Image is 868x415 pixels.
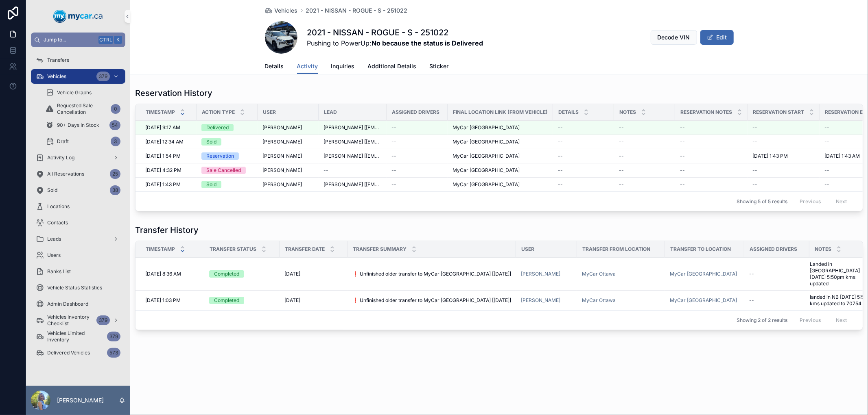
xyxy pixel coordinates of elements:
[209,297,275,304] a: Completed
[41,118,125,133] a: 90+ Days In Stock54
[284,271,343,277] a: [DATE]
[202,109,235,115] span: Action Type
[262,181,314,188] a: [PERSON_NAME]
[752,124,815,131] a: --
[558,139,563,145] span: --
[110,169,120,179] div: 25
[391,167,443,174] a: --
[206,138,216,146] div: Sold
[324,124,382,131] span: [PERSON_NAME] [[EMAIL_ADDRESS][DOMAIN_NAME]]
[824,139,829,145] span: --
[96,72,110,81] div: 379
[47,171,84,177] span: All Reservations
[145,297,199,304] a: [DATE] 1:03 PM
[619,153,624,159] span: --
[680,124,743,131] a: --
[749,271,805,277] a: --
[453,139,548,145] a: MyCar [GEOGRAPHIC_DATA]
[749,297,754,304] span: --
[324,139,382,145] a: [PERSON_NAME] [[EMAIL_ADDRESS][DOMAIN_NAME]]
[700,30,734,45] button: Edit
[31,183,125,198] a: Sold38
[430,59,449,75] a: Sticker
[96,315,110,325] div: 379
[47,314,93,327] span: Vehicles Inventory Checklist
[658,33,690,41] span: Decode VIN
[619,153,670,159] a: --
[331,62,355,70] span: Inquiries
[285,246,325,252] span: Transfer Date
[651,30,697,45] button: Decode VIN
[752,139,757,145] span: --
[619,139,670,145] a: --
[31,53,125,67] a: Transfers
[619,139,624,145] span: --
[146,109,175,115] span: Timestamp
[115,37,121,43] span: K
[680,181,743,188] a: --
[307,38,483,48] span: Pushing to PowerUp:
[31,232,125,246] a: Leads
[31,215,125,230] a: Contacts
[750,246,797,252] span: Assigned Drivers
[57,122,99,128] span: 90+ Days In Stock
[306,7,408,15] a: 2021 - NISSAN - ROGUE - S - 251022
[737,317,787,324] span: Showing 2 of 2 results
[201,138,253,146] a: Sold
[47,203,70,210] span: Locations
[521,297,572,304] a: [PERSON_NAME]
[41,85,125,100] a: Vehicle Graphs
[324,153,382,159] span: [PERSON_NAME] [[EMAIL_ADDRESS][DOMAIN_NAME]]
[297,62,318,70] span: Activity
[109,120,120,130] div: 54
[145,124,180,131] span: [DATE] 9:17 AM
[263,109,276,115] span: User
[57,138,69,145] span: Draft
[824,153,860,159] span: [DATE] 1:43 AM
[47,330,104,343] span: Vehicles Limited Inventory
[352,297,511,304] a: ❗ Unfinished older transfer to MyCar [GEOGRAPHIC_DATA] [[DATE]]
[619,124,624,131] span: --
[57,396,104,404] p: [PERSON_NAME]
[262,153,302,159] span: [PERSON_NAME]
[47,236,61,242] span: Leads
[521,246,534,252] span: User
[31,297,125,311] a: Admin Dashboard
[453,124,548,131] a: MyCar [GEOGRAPHIC_DATA]
[145,167,181,174] span: [DATE] 4:32 PM
[670,271,737,277] a: MyCar [GEOGRAPHIC_DATA]
[111,137,120,146] div: 3
[453,124,520,131] span: MyCar [GEOGRAPHIC_DATA]
[111,104,120,114] div: 0
[453,167,548,174] a: MyCar [GEOGRAPHIC_DATA]
[582,297,616,304] a: MyCar Ottawa
[107,332,120,341] div: 379
[284,271,300,277] span: [DATE]
[201,167,253,174] a: Sale Cancelled
[265,62,284,70] span: Details
[619,109,636,115] span: Notes
[752,181,815,188] a: --
[31,167,125,181] a: All Reservations25
[145,297,181,304] span: [DATE] 1:03 PM
[453,153,548,159] a: MyCar [GEOGRAPHIC_DATA]
[31,329,125,344] a: Vehicles Limited Inventory379
[749,271,754,277] span: --
[521,271,572,277] a: [PERSON_NAME]
[31,150,125,165] a: Activity Log
[521,297,560,304] a: [PERSON_NAME]
[324,109,337,115] span: Lead
[391,139,443,145] a: --
[44,37,95,43] span: Jump to...
[352,271,511,277] span: ❗ Unfinished older transfer to MyCar [GEOGRAPHIC_DATA] [[DATE]]
[680,109,732,115] span: Reservation Notes
[391,181,443,188] a: --
[47,73,66,80] span: Vehicles
[391,124,443,131] a: --
[145,139,192,145] a: [DATE] 12:34 AM
[206,181,216,188] div: Sold
[430,62,449,70] span: Sticker
[145,181,181,188] span: [DATE] 1:43 PM
[31,313,125,328] a: Vehicles Inventory Checklist379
